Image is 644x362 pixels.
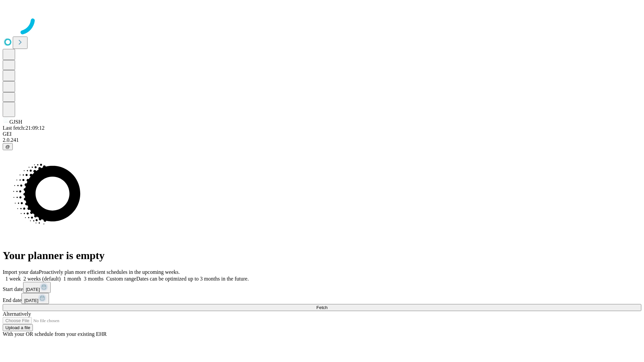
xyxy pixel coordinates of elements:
[106,276,136,282] span: Custom range
[3,282,641,293] div: Start date
[3,293,641,304] div: End date
[3,311,31,317] span: Alternatively
[84,276,104,282] span: 3 months
[3,249,641,262] h1: Your planner is empty
[21,293,49,304] button: [DATE]
[316,305,327,310] span: Fetch
[3,269,39,275] span: Import your data
[5,276,21,282] span: 1 week
[3,331,107,337] span: With your OR schedule from your existing EHR
[24,298,38,303] span: [DATE]
[136,276,249,282] span: Dates can be optimized up to 3 months in the future.
[5,144,10,149] span: @
[39,269,180,275] span: Proactively plan more efficient schedules in the upcoming weeks.
[3,324,33,331] button: Upload a file
[3,143,13,150] button: @
[3,125,45,131] span: Last fetch: 21:09:12
[63,276,81,282] span: 1 month
[3,137,641,143] div: 2.0.241
[3,304,641,311] button: Fetch
[3,131,641,137] div: GEI
[23,276,61,282] span: 2 weeks (default)
[26,287,40,292] span: [DATE]
[9,119,22,125] span: GJSH
[23,282,51,293] button: [DATE]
